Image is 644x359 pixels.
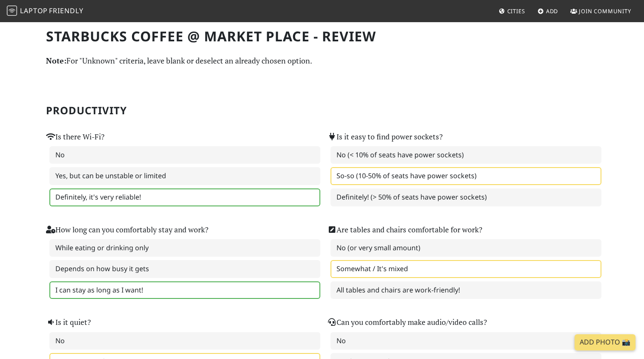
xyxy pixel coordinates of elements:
[46,55,66,66] strong: Note:
[49,188,320,206] label: Definitely, it's very reliable!
[46,28,598,44] h1: Starbucks Coffee @ Market Place - Review
[567,3,635,19] a: Join Community
[331,188,601,206] label: Definitely! (> 50% of seats have power sockets)
[49,239,320,257] label: While eating or drinking only
[46,224,208,236] label: How long can you comfortably stay and work?
[331,167,601,185] label: So-so (10-50% of seats have power sockets)
[579,7,631,15] span: Join Community
[49,332,320,350] label: No
[331,260,601,278] label: Somewhat / It's mixed
[46,131,104,143] label: Is there Wi-Fi?
[46,104,598,117] h2: Productivity
[46,316,91,328] label: Is it quiet?
[331,332,601,350] label: No
[331,239,601,257] label: No (or very small amount)
[331,146,601,164] label: No (< 10% of seats have power sockets)
[49,260,320,278] label: Depends on how busy it gets
[495,3,529,19] a: Cities
[507,7,525,15] span: Cities
[46,55,598,67] p: For "Unknown" criteria, leave blank or deselect an already chosen option.
[331,281,601,299] label: All tables and chairs are work-friendly!
[546,7,558,15] span: Add
[49,167,320,185] label: Yes, but can be unstable or limited
[534,3,562,19] a: Add
[49,146,320,164] label: No
[327,131,443,143] label: Is it easy to find power sockets?
[49,281,320,299] label: I can stay as long as I want!
[7,4,83,19] a: LaptopFriendly LaptopFriendly
[7,6,17,16] img: LaptopFriendly
[327,316,487,328] label: Can you comfortably make audio/video calls?
[327,224,482,236] label: Are tables and chairs comfortable for work?
[20,6,48,15] span: Laptop
[575,334,635,350] a: Add Photo 📸
[49,6,83,15] span: Friendly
